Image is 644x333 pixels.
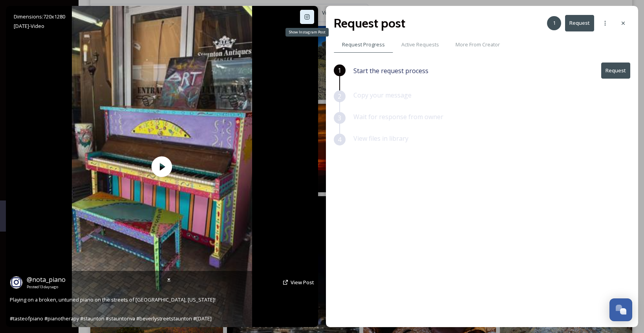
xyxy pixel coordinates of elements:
a: @nota_piano [27,275,66,284]
span: [DATE] - Video [14,22,44,29]
span: More From Creator [456,41,500,48]
h2: Request post [334,14,405,33]
span: Playing on a broken, untuned piano on the streets of [GEOGRAPHIC_DATA], [US_STATE]! #tasteofpiano... [10,296,216,322]
span: 1 [553,19,556,27]
span: Start the request process [353,66,428,75]
span: Posted 13 days ago [27,284,66,290]
span: Request Progress [342,41,385,48]
span: Dimensions: 720 x 1280 [14,13,65,20]
span: Wait for response from owner [353,112,443,121]
span: 1 [338,66,341,75]
img: thumbnail [72,6,252,327]
a: View Post [291,279,314,286]
span: View files in library [353,134,408,143]
span: 2 [338,92,341,101]
span: View Post [291,279,314,286]
span: 4 [338,135,341,144]
button: Request [601,63,630,79]
span: Active Requests [401,41,439,48]
button: Request [565,15,594,31]
span: Copy your message [353,91,412,99]
div: Show Instagram Post [285,28,329,37]
button: Open Chat [609,298,632,321]
span: 3 [338,113,341,123]
span: @ nota_piano [27,275,66,284]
